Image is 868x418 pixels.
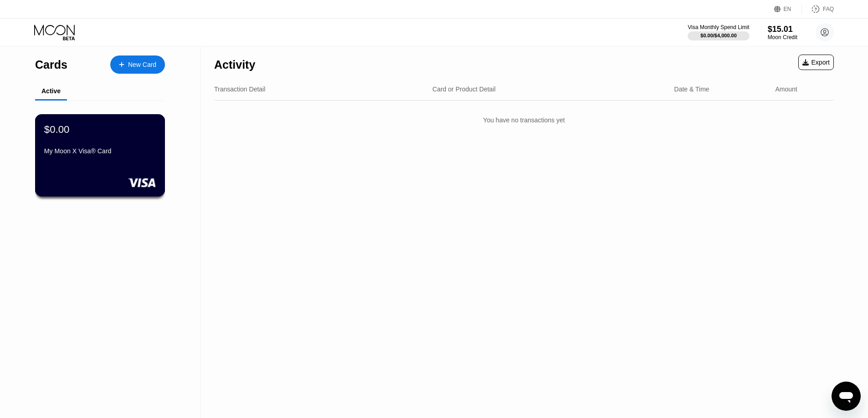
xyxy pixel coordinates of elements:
div: Visa Monthly Spend Limit$0.00/$4,000.00 [688,24,749,40]
div: Date & Time [674,86,709,93]
div: $15.01Moon Credit [768,25,797,40]
div: $0.00 [44,123,70,135]
div: Amount [775,86,797,93]
div: Activity [214,58,255,71]
div: Active [41,87,61,95]
div: EN [774,5,802,14]
div: New Card [128,61,156,69]
div: $0.00My Moon X Visa® Card [36,115,164,196]
div: My Moon X Visa® Card [44,147,156,155]
div: $0.00 / $4,000.00 [700,33,737,38]
div: Export [802,59,830,66]
div: Export [798,55,834,70]
div: You have no transactions yet [214,107,834,133]
div: Moon Credit [768,34,797,40]
div: Card or Product Detail [432,86,496,93]
div: FAQ [823,6,834,12]
div: Visa Monthly Spend Limit [688,24,749,30]
div: $15.01 [768,25,797,34]
div: FAQ [802,5,834,14]
iframe: Button to launch messaging window [832,382,861,411]
div: Cards [35,58,67,71]
div: EN [784,6,791,12]
div: Transaction Detail [214,86,265,93]
div: New Card [110,55,165,74]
